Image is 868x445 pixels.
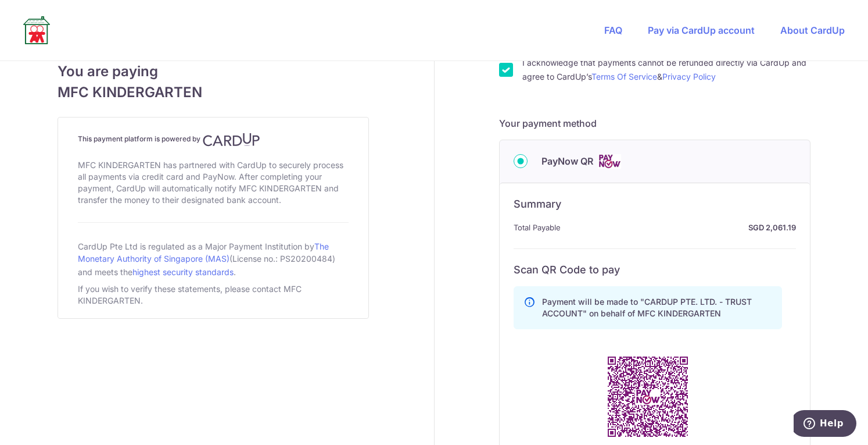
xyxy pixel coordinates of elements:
[78,157,349,208] div: MFC KINDERGARTEN has partnered with CardUp to securely process all payments via credit card and P...
[58,61,369,82] span: You are paying
[78,133,349,147] h4: This payment platform is powered by
[514,154,796,169] div: PayNow QR Cards logo
[522,56,810,84] label: I acknowledge that payments cannot be refunded directly via CardUp and agree to CardUp’s &
[78,237,349,281] div: CardUp Pte Ltd is regulated as a Major Payment Institution by (License no.: PS20200484) and meets...
[132,267,234,277] a: highest security standards
[598,154,621,169] img: Cards logo
[542,296,772,319] p: Payment will be made to "CARDUP PTE. LTD. - TRUST ACCOUNT" on behalf of MFC KINDERGARTEN
[514,197,796,211] h6: Summary
[514,220,561,234] span: Total Payable
[514,263,796,277] h6: Scan QR Code to pay
[565,220,796,234] strong: SGD 2,061.19
[662,72,716,81] a: Privacy Policy
[604,24,622,36] a: FAQ
[78,281,349,309] div: If you wish to verify these statements, please contact MFC KINDERGARTEN.
[780,24,845,36] a: About CardUp
[541,154,593,168] span: PayNow QR
[499,116,810,130] h5: Your payment method
[648,24,755,36] a: Pay via CardUp account
[794,410,856,439] iframe: Opens a widget where you can find more information
[58,82,369,103] span: MFC KINDERGARTEN
[203,133,260,147] img: CardUp
[591,72,657,81] a: Terms Of Service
